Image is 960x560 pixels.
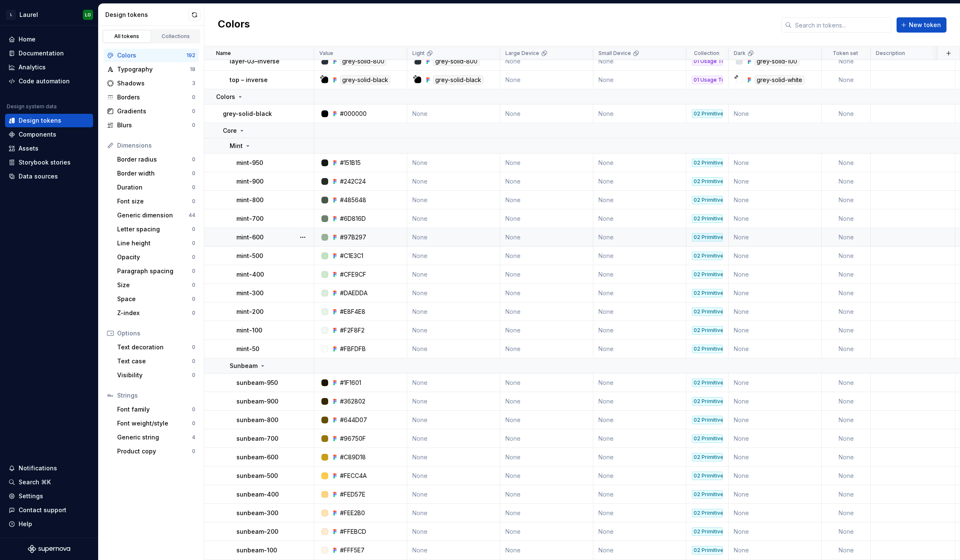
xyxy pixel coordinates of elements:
[822,284,871,302] td: None
[236,416,278,424] p: sunbeam-800
[117,79,192,88] div: Shadows
[593,392,686,411] td: None
[19,49,64,58] div: Documentation
[593,485,686,504] td: None
[822,71,871,89] td: None
[407,172,500,191] td: None
[189,212,195,219] div: 44
[117,433,192,442] div: Generic string
[236,159,263,167] p: mint-950
[593,411,686,429] td: None
[407,228,500,247] td: None
[114,431,199,444] a: Generic string4
[407,191,500,209] td: None
[192,434,195,441] div: 4
[692,397,723,406] div: 02 Primitive Tokens
[340,416,367,424] div: #644D07
[114,445,199,458] a: Product copy0
[114,368,199,382] a: Visibility0
[822,209,871,228] td: None
[114,167,199,180] a: Border width0
[236,177,263,186] p: mint-900
[407,209,500,228] td: None
[223,126,237,135] p: Core
[19,172,58,181] div: Data sources
[114,209,199,222] a: Generic dimension44
[340,345,366,353] div: #FBFDFB
[734,50,746,57] p: Dark
[216,50,231,57] p: Name
[407,154,500,172] td: None
[236,270,264,279] p: mint-400
[19,130,56,139] div: Components
[340,434,366,443] div: #96750F
[192,254,195,261] div: 0
[729,209,822,228] td: None
[340,490,365,499] div: #FED57E
[500,52,593,71] td: None
[407,340,500,358] td: None
[117,197,192,206] div: Font size
[593,209,686,228] td: None
[340,159,361,167] div: #151B15
[230,142,243,150] p: Mint
[192,310,195,316] div: 0
[822,154,871,172] td: None
[114,236,199,250] a: Line height0
[104,49,199,62] a: Colors192
[192,268,195,275] div: 0
[104,63,199,76] a: Typography18
[754,57,799,66] div: grey-solid-100
[85,11,91,18] div: LO
[223,110,272,118] p: grey-solid-black
[500,172,593,191] td: None
[106,33,148,40] div: All tokens
[2,5,96,24] button: LLaurelLO
[729,467,822,485] td: None
[729,191,822,209] td: None
[5,170,93,183] a: Data sources
[692,110,723,118] div: 02 Primitive Tokens
[117,121,192,129] div: Blurs
[114,250,199,264] a: Opacity0
[692,214,723,223] div: 02 Primitive Tokens
[692,252,723,260] div: 02 Primitive Tokens
[822,467,871,485] td: None
[5,142,93,155] a: Assets
[822,265,871,284] td: None
[729,284,822,302] td: None
[822,172,871,191] td: None
[117,169,192,178] div: Border width
[236,345,259,353] p: mint-50
[340,110,367,118] div: #000000
[19,464,57,472] div: Notifications
[104,104,199,118] a: Gradients0
[236,326,262,335] p: mint-100
[340,177,366,186] div: #242C24
[822,392,871,411] td: None
[729,247,822,265] td: None
[500,411,593,429] td: None
[114,264,199,278] a: Paragraph spacing0
[692,434,723,443] div: 02 Primitive Tokens
[500,467,593,485] td: None
[598,50,631,57] p: Small Device
[192,240,195,247] div: 0
[114,417,199,430] a: Font weight/style0
[692,307,723,316] div: 02 Primitive Tokens
[500,284,593,302] td: None
[104,77,199,90] a: Shadows3
[19,158,71,167] div: Storybook stories
[236,490,279,499] p: sunbeam-400
[5,60,93,74] a: Analytics
[5,156,93,169] a: Storybook stories
[407,321,500,340] td: None
[236,453,278,461] p: sunbeam-600
[822,228,871,247] td: None
[340,75,390,85] div: grey-solid-black
[593,52,686,71] td: None
[340,57,387,66] div: grey-solid-800
[593,104,686,123] td: None
[114,222,199,236] a: Letter spacing0
[692,177,723,186] div: 02 Primitive Tokens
